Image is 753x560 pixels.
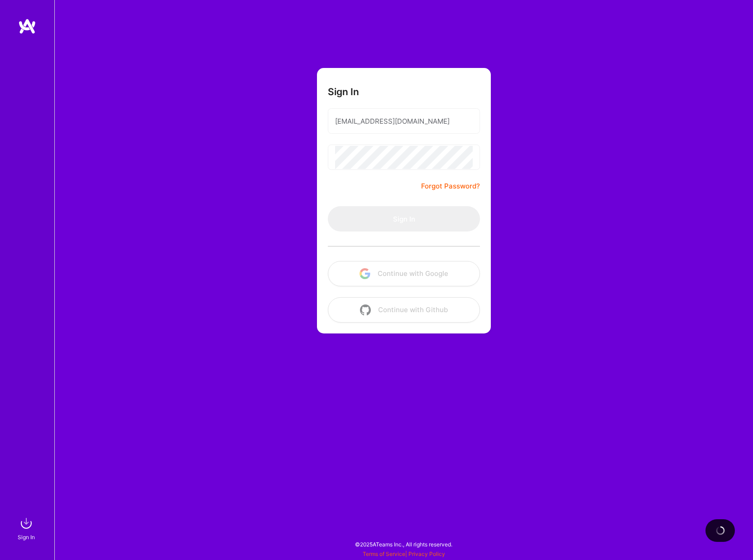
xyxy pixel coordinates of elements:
input: Email... [335,110,473,133]
button: Sign In [328,206,480,232]
img: loading [715,526,725,536]
a: Terms of Service [363,550,405,557]
img: icon [360,304,371,315]
div: © 2025 ATeams Inc., All rights reserved. [54,533,753,555]
a: Privacy Policy [408,550,445,557]
button: Continue with Google [328,261,480,286]
a: sign inSign In [19,514,35,542]
img: logo [18,18,36,34]
a: Forgot Password? [421,181,480,192]
div: Sign In [18,532,35,542]
img: icon [360,268,370,279]
img: sign in [17,514,35,532]
h3: Sign In [328,86,359,97]
button: Continue with Github [328,297,480,323]
span: | [363,550,445,557]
